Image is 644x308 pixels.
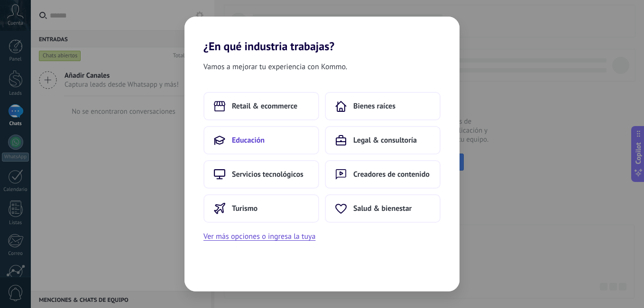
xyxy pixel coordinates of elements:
span: Legal & consultoría [353,136,417,145]
button: Salud & bienestar [325,194,441,223]
button: Creadores de contenido [325,160,441,189]
span: Creadores de contenido [353,170,430,179]
button: Servicios tecnológicos [203,160,319,189]
button: Ver más opciones o ingresa la tuya [203,230,315,243]
span: Retail & ecommerce [232,101,297,111]
button: Turismo [203,194,319,223]
button: Retail & ecommerce [203,92,319,120]
button: Legal & consultoría [325,126,441,154]
span: Salud & bienestar [353,204,412,213]
span: Turismo [232,204,258,213]
h2: ¿En qué industria trabajas? [184,17,460,53]
button: Bienes raíces [325,92,441,120]
span: Bienes raíces [353,101,396,111]
span: Vamos a mejorar tu experiencia con Kommo. [203,61,347,73]
span: Servicios tecnológicos [232,170,304,179]
span: Educación [232,136,265,145]
button: Educación [203,126,319,154]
